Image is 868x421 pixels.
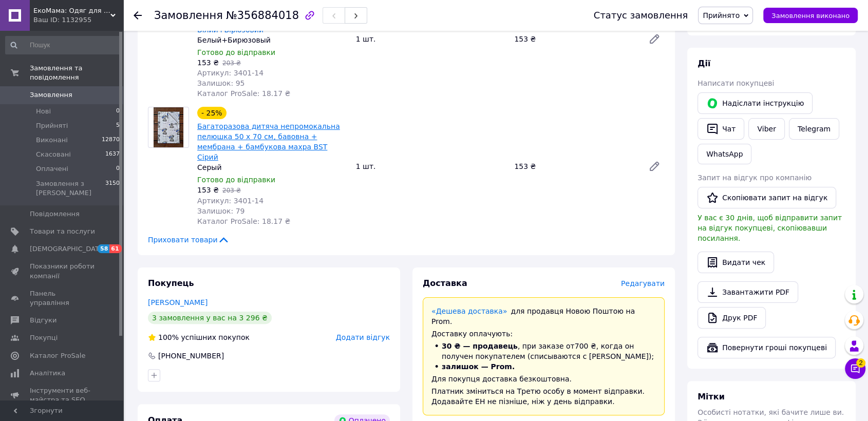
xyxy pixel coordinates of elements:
[105,150,120,159] span: 1637
[30,227,95,236] span: Товари та послуги
[36,136,68,145] span: Виконані
[222,60,241,67] span: 203 ₴
[197,89,290,98] span: Каталог ProSale: 18.17 ₴
[148,298,207,307] a: [PERSON_NAME]
[197,197,263,205] span: Артикул: 3401-14
[30,351,85,360] span: Каталог ProSale
[30,244,106,254] span: [DEMOGRAPHIC_DATA]
[222,187,241,194] span: 203 ₴
[336,333,390,341] span: Додати відгук
[197,186,219,194] span: 153 ₴
[154,9,223,22] span: Замовлення
[431,306,656,327] div: для продавця Новою Поштою на Prom.
[763,8,858,23] button: Замовлення виконано
[197,35,348,45] div: Белый+Бирюзовый
[697,59,710,68] span: Дії
[352,159,511,174] div: 1 шт.
[431,307,507,315] a: «Дешева доставка»
[510,159,640,174] div: 153 ₴
[703,11,740,20] span: Прийнято
[697,252,774,273] button: Видати чек
[154,107,183,147] img: Багаторазова дитяча непромокальна пелюшка 50 х 70 см, бавовна + мембрана + бамбукова махра BST Сірий
[197,176,275,184] span: Готово до відправки
[697,307,766,329] a: Друк PDF
[30,209,80,219] span: Повідомлення
[697,79,774,87] span: Написати покупцеві
[33,6,110,15] span: ЕкоМама: Одяг для вагітних, білизна для годування, сумка у пологовий, одяг для новонароджених
[697,214,842,242] span: У вас є 30 днів, щоб відправити запит на відгук покупцеві, скопіювавши посилання.
[197,207,244,215] span: Залишок: 79
[431,386,656,407] div: Платник зміниться на Третю особу в момент відправки. Додавайте ЕН не пізніше, ніж у день відправки.
[148,278,194,288] span: Покупець
[697,92,813,114] button: Надіслати інструкцію
[102,136,120,145] span: 12870
[30,333,58,342] span: Покупці
[116,121,120,130] span: 5
[697,281,798,303] a: Завантажити PDF
[36,164,68,174] span: Оплачені
[30,369,65,378] span: Аналітика
[30,262,95,280] span: Показники роботи компанії
[33,15,123,25] div: Ваш ID: 1132955
[431,374,656,384] div: Для покупця доставка безкоштовна.
[431,341,656,361] li: , при заказе от 700 ₴ , когда он получен покупателем (списываются с [PERSON_NAME]);
[197,162,348,173] div: Серый
[148,332,250,342] div: успішних покупок
[30,64,123,82] span: Замовлення та повідомлення
[36,121,68,130] span: Прийняті
[105,179,120,198] span: 3150
[697,337,836,358] button: Повернути гроші покупцеві
[197,217,290,225] span: Каталог ProSale: 18.17 ₴
[423,278,467,288] span: Доставка
[197,69,263,77] span: Артикул: 3401-14
[442,362,515,371] span: залишок — Prom.
[594,10,688,21] div: Статус замовлення
[109,244,121,253] span: 61
[621,279,665,288] span: Редагувати
[352,32,511,46] div: 1 шт.
[30,90,72,100] span: Замовлення
[697,187,836,208] button: Скопіювати запит на відгук
[116,164,120,174] span: 0
[771,12,850,20] span: Замовлення виконано
[644,29,665,49] a: Редагувати
[30,289,95,308] span: Панель управління
[36,179,105,198] span: Замовлення з [PERSON_NAME]
[157,351,225,361] div: [PHONE_NUMBER]
[30,316,56,325] span: Відгуки
[5,36,121,54] input: Пошук
[98,244,109,253] span: 58
[748,118,784,140] a: Viber
[697,392,725,401] span: Мітки
[789,118,839,140] a: Telegram
[197,48,275,56] span: Готово до відправки
[197,122,340,161] a: Багаторазова дитяча непромокальна пелюшка 50 х 70 см, бавовна + мембрана + бамбукова махра BST Сірий
[197,59,219,67] span: 153 ₴
[36,107,51,116] span: Нові
[845,358,865,379] button: Чат з покупцем2
[158,333,179,341] span: 100%
[431,329,656,339] div: Доставку оплачують:
[148,312,272,324] div: 3 замовлення у вас на 3 296 ₴
[116,107,120,116] span: 0
[856,358,865,368] span: 2
[134,10,142,21] div: Повернутися назад
[197,107,227,119] div: - 25%
[510,32,640,46] div: 153 ₴
[644,156,665,177] a: Редагувати
[226,9,299,22] span: №356884018
[442,342,518,350] span: 30 ₴ — продавець
[36,150,71,159] span: Скасовані
[148,235,230,245] span: Приховати товари
[697,174,812,182] span: Запит на відгук про компанію
[197,79,244,87] span: Залишок: 95
[697,144,751,164] a: WhatsApp
[30,386,95,405] span: Інструменти веб-майстра та SEO
[697,118,744,140] button: Чат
